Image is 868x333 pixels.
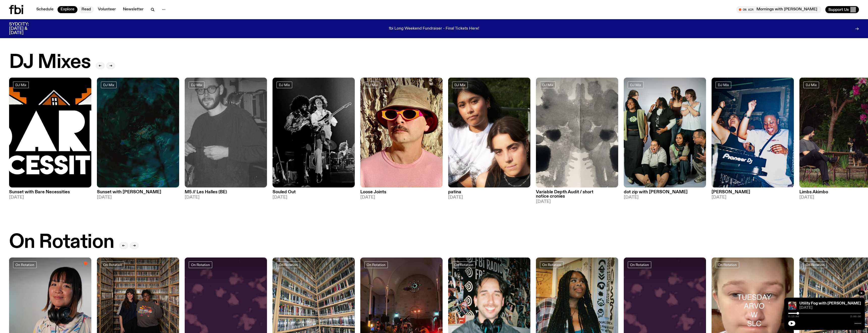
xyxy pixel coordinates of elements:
span: DJ Mix [454,83,466,87]
h3: Souled Out [273,190,355,194]
img: Bare Necessities [9,78,91,187]
a: DJ Mix [364,82,380,88]
a: Volunteer [95,6,119,13]
a: On Rotation [540,261,563,268]
span: DJ Mix [542,83,553,87]
span: On Rotation [103,263,122,267]
span: DJ Mix [718,83,729,87]
span: [DATE] [536,200,618,204]
a: Explore [58,6,77,13]
span: [DATE] [799,306,861,310]
a: DJ Mix [277,82,292,88]
h3: SYDCITY: [DATE] & [DATE] [9,22,41,35]
h3: M5 // Les Halles (BE) [185,190,267,194]
img: Cover to Mikoo's album It Floats [788,302,796,310]
span: DJ Mix [367,83,378,87]
a: Loose Joints[DATE] [360,187,443,200]
span: [DATE] [97,195,179,200]
span: DJ Mix [806,83,817,87]
a: Schedule [33,6,57,13]
a: Sunset with Bare Necessities[DATE] [9,187,91,200]
span: 0:15:44 [788,315,799,318]
h3: Variable Depth Audit / short notice cronies [536,190,618,199]
a: DJ Mix [101,82,117,88]
a: On Rotation [189,261,212,268]
h3: patina [448,190,530,194]
a: On Rotation [716,261,739,268]
span: DJ Mix [15,83,26,87]
a: Newsletter [120,6,147,13]
a: DJ Mix [716,82,731,88]
a: On Rotation [452,261,476,268]
a: Utility Fog with [PERSON_NAME] [799,301,861,305]
span: [DATE] [712,195,794,200]
a: patina[DATE] [448,187,530,200]
h3: Loose Joints [360,190,443,194]
a: On Rotation [13,261,37,268]
a: DJ Mix [452,82,468,88]
span: DJ Mix [279,83,290,87]
a: On Rotation [101,261,124,268]
a: On Rotation [628,261,651,268]
a: On Rotation [364,261,388,268]
h3: Sunset with [PERSON_NAME] [97,190,179,194]
span: 2:00:00 [850,315,861,318]
span: On Rotation [191,263,210,267]
a: DJ Mix [803,82,819,88]
a: M5 // Les Halles (BE)[DATE] [185,187,267,200]
span: On Rotation [367,263,386,267]
a: Variable Depth Audit / short notice cronies[DATE] [536,187,618,204]
span: [DATE] [448,195,530,200]
span: On Rotation [542,263,561,267]
span: Support Us [828,7,849,12]
span: [DATE] [185,195,267,200]
span: [DATE] [9,195,91,200]
span: On Rotation [454,263,473,267]
a: DJ Mix [628,82,643,88]
a: dot zip with [PERSON_NAME][DATE] [624,187,706,200]
a: Read [78,6,94,13]
h2: DJ Mixes [9,53,91,72]
button: On AirMornings with [PERSON_NAME] [736,6,821,13]
a: Sunset with [PERSON_NAME][DATE] [97,187,179,200]
span: On Rotation [718,263,737,267]
img: Tyson stands in front of a paperbark tree wearing orange sunglasses, a suede bucket hat and a pin... [360,78,443,187]
span: On Rotation [806,263,825,267]
h3: dot zip with [PERSON_NAME] [624,190,706,194]
span: [DATE] [624,195,706,200]
span: On Rotation [15,263,34,267]
span: DJ Mix [103,83,114,87]
a: On Rotation [277,261,300,268]
h2: On Rotation [9,233,114,252]
h3: [PERSON_NAME] [712,190,794,194]
span: DJ Mix [630,83,641,87]
button: Support Us [825,6,859,13]
img: A black and white Rorschach [536,78,618,187]
a: Souled Out[DATE] [273,187,355,200]
a: DJ Mix [189,82,204,88]
h3: Sunset with Bare Necessities [9,190,91,194]
a: DJ Mix [540,82,556,88]
a: On Rotation [803,261,827,268]
span: [DATE] [273,195,355,200]
span: On Rotation [279,263,298,267]
span: On Rotation [630,263,649,267]
span: [DATE] [360,195,443,200]
a: DJ Mix [13,82,29,88]
span: DJ Mix [191,83,202,87]
p: fbi Long Weekend Fundraiser - Final Tickets Here! [389,27,479,31]
a: [PERSON_NAME][DATE] [712,187,794,200]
